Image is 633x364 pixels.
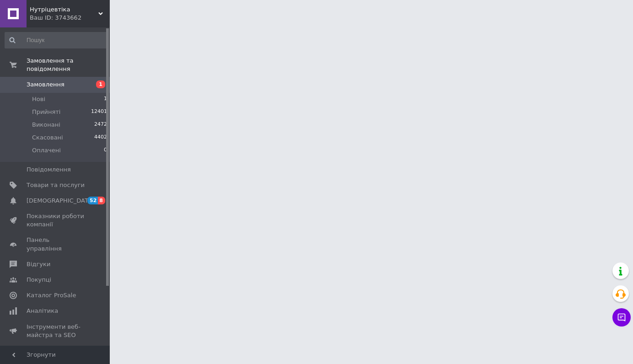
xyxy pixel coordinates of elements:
[27,80,64,89] span: Замовлення
[32,121,60,129] span: Виконані
[32,146,61,155] span: Оплачені
[96,80,105,88] span: 1
[27,166,71,174] span: Повідомлення
[27,57,110,73] span: Замовлення та повідомлення
[27,307,58,315] span: Аналітика
[94,134,107,142] span: 4402
[27,212,85,229] span: Показники роботи компанії
[27,197,94,205] span: [DEMOGRAPHIC_DATA]
[612,308,631,327] button: Чат з покупцем
[87,197,98,204] span: 52
[5,32,108,48] input: Пошук
[104,95,107,103] span: 1
[98,197,105,204] span: 8
[30,5,98,14] span: Нутріцевтіка
[94,121,107,129] span: 2472
[27,323,85,339] span: Інструменти веб-майстра та SEO
[27,276,51,284] span: Покупці
[91,108,107,116] span: 12401
[30,14,110,22] div: Ваш ID: 3743662
[32,134,63,142] span: Скасовані
[27,291,76,300] span: Каталог ProSale
[104,146,107,155] span: 0
[27,236,85,252] span: Панель управління
[27,260,50,268] span: Відгуки
[27,181,85,189] span: Товари та послуги
[32,108,60,116] span: Прийняті
[32,95,45,103] span: Нові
